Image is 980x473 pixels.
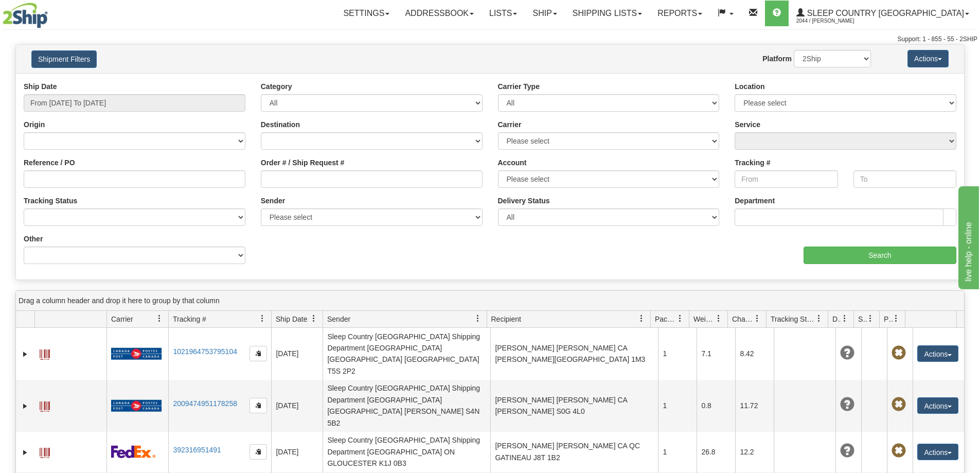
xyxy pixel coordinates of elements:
[271,380,323,432] td: [DATE]
[805,9,964,17] span: Sleep Country [GEOGRAPHIC_DATA]
[655,314,676,324] span: Packages
[658,328,697,380] td: 1
[250,398,267,413] button: Copy to clipboard
[8,6,95,19] div: live help - online
[305,310,323,327] a: Ship Date filter column settings
[887,310,905,327] a: Pickup Status filter column settings
[710,310,727,327] a: Weight filter column settings
[858,314,867,324] span: Shipment Issues
[917,397,958,414] button: Actions
[917,444,958,460] button: Actions
[111,399,162,412] img: 20 - Canada Post
[840,444,854,458] span: Unknown
[24,234,43,244] label: Other
[250,346,267,361] button: Copy to clipboard
[250,444,267,460] button: Copy to clipboard
[658,380,697,432] td: 1
[3,35,977,44] div: Support: 1 - 855 - 55 - 2SHIP
[697,380,735,432] td: 0.8
[836,310,853,327] a: Delivery Status filter column settings
[749,310,766,327] a: Charge filter column settings
[832,314,841,324] span: Delivery Status
[650,1,710,26] a: Reports
[671,310,689,327] a: Packages filter column settings
[24,81,57,92] label: Ship Date
[907,50,949,67] button: Actions
[735,170,838,188] input: From
[31,50,97,68] button: Shipment Filters
[323,432,490,472] td: Sleep Country [GEOGRAPHIC_DATA] Shipping Department [GEOGRAPHIC_DATA] ON GLOUCESTER K1J 0B3
[862,310,879,327] a: Shipment Issues filter column settings
[24,157,75,168] label: Reference / PO
[892,397,906,412] span: Pickup Not Assigned
[633,310,650,327] a: Recipient filter column settings
[20,447,30,458] a: Expand
[490,380,658,432] td: [PERSON_NAME] [PERSON_NAME] CA [PERSON_NAME] S0G 4L0
[735,196,775,206] label: Department
[24,196,77,206] label: Tracking Status
[397,1,482,26] a: Addressbook
[840,397,854,412] span: Unknown
[735,328,774,380] td: 8.42
[693,314,715,324] span: Weight
[956,184,979,289] iframe: chat widget
[892,346,906,360] span: Pickup Not Assigned
[261,157,345,168] label: Order # / Ship Request #
[490,432,658,472] td: [PERSON_NAME] [PERSON_NAME] CA QC GATINEAU J8T 1B2
[111,347,162,360] img: 20 - Canada Post
[173,399,237,408] a: 2009474951178258
[498,157,527,168] label: Account
[261,196,285,206] label: Sender
[111,314,133,324] span: Carrier
[762,54,792,64] label: Platform
[173,446,221,454] a: 392316951491
[697,328,735,380] td: 7.1
[327,314,350,324] span: Sender
[804,247,956,264] input: Search
[498,196,550,206] label: Delivery Status
[796,16,874,26] span: 2044 / [PERSON_NAME]
[151,310,168,327] a: Carrier filter column settings
[469,310,487,327] a: Sender filter column settings
[735,81,764,92] label: Location
[525,1,564,26] a: Ship
[658,432,697,472] td: 1
[490,328,658,380] td: [PERSON_NAME] [PERSON_NAME] CA [PERSON_NAME][GEOGRAPHIC_DATA] 1M3
[323,328,490,380] td: Sleep Country [GEOGRAPHIC_DATA] Shipping Department [GEOGRAPHIC_DATA] [GEOGRAPHIC_DATA] [GEOGRAPH...
[735,157,770,168] label: Tracking #
[323,380,490,432] td: Sleep Country [GEOGRAPHIC_DATA] Shipping Department [GEOGRAPHIC_DATA] [GEOGRAPHIC_DATA] [PERSON_N...
[40,443,50,460] a: Label
[853,170,956,188] input: To
[276,314,307,324] span: Ship Date
[498,119,522,130] label: Carrier
[16,291,964,311] div: grid grouping header
[173,314,206,324] span: Tracking #
[491,314,521,324] span: Recipient
[498,81,540,92] label: Carrier Type
[20,401,30,411] a: Expand
[261,119,300,130] label: Destination
[482,1,525,26] a: Lists
[254,310,271,327] a: Tracking # filter column settings
[884,314,893,324] span: Pickup Status
[735,380,774,432] td: 11.72
[697,432,735,472] td: 26.8
[3,3,48,28] img: logo2044.jpg
[840,346,854,360] span: Unknown
[271,432,323,472] td: [DATE]
[732,314,754,324] span: Charge
[735,432,774,472] td: 12.2
[917,345,958,362] button: Actions
[173,347,237,356] a: 1021964753795104
[735,119,760,130] label: Service
[111,445,156,458] img: 2 - FedEx Express®
[40,345,50,361] a: Label
[892,444,906,458] span: Pickup Not Assigned
[24,119,45,130] label: Origin
[810,310,828,327] a: Tracking Status filter column settings
[40,397,50,413] a: Label
[565,1,650,26] a: Shipping lists
[20,349,30,359] a: Expand
[789,1,977,26] a: Sleep Country [GEOGRAPHIC_DATA] 2044 / [PERSON_NAME]
[335,1,397,26] a: Settings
